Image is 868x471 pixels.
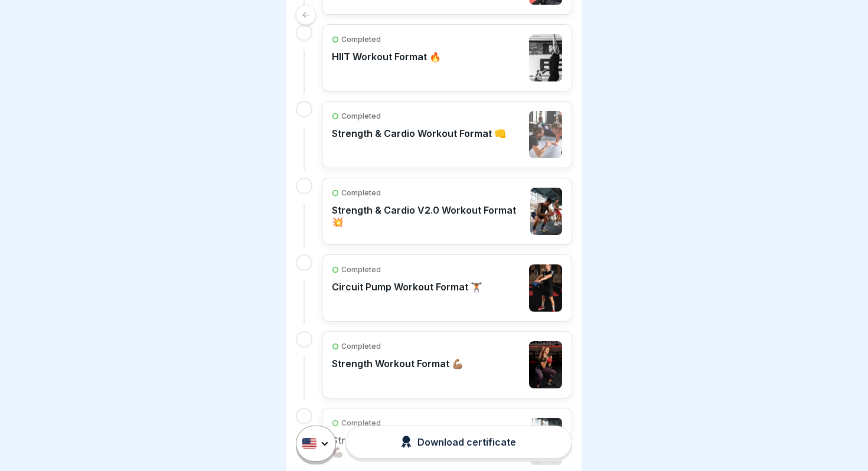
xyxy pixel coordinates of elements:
a: CompletedStrength & Cardio Workout Format 👊 [332,111,562,158]
p: HIIT Workout Format 🔥 [332,51,441,63]
p: Strength Workout Format 💪🏽 [332,358,464,369]
p: Completed [341,341,381,352]
img: cljrv7ktt05nceu01gcrxm0dg.jpg [529,264,562,312]
a: CompletedStrength Workout Format 💪🏽 [332,341,562,388]
p: Completed [341,34,381,45]
p: Strength & Cardio V2.0 Workout Format 💥 [332,204,524,228]
img: clwqdb54p000g3b7870iru2ao.jpg [529,111,562,158]
p: Circuit Pump Workout Format 🏋🏾 [332,281,482,293]
p: Completed [341,264,381,275]
img: cljrv7mv605nmeu017niro6aa.jpg [529,341,562,388]
div: Download certificate [401,436,516,449]
button: Download certificate [345,426,572,459]
img: cljrv4chf055weu01gt6l7xk5.jpg [530,188,562,235]
a: CompletedStrength & Cardio V2.0 Workout Format 💥 [332,188,562,235]
a: CompletedHIIT Workout Format 🔥 [332,34,562,81]
a: CompletedCircuit Pump Workout Format 🏋🏾 [332,264,562,312]
img: clwqbg4fo00053b78qgylwbtg.jpg [529,34,562,81]
p: Completed [341,188,381,198]
p: Strength & Cardio Workout Format 👊 [332,127,506,139]
img: us.svg [302,439,316,449]
p: Completed [341,111,381,122]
